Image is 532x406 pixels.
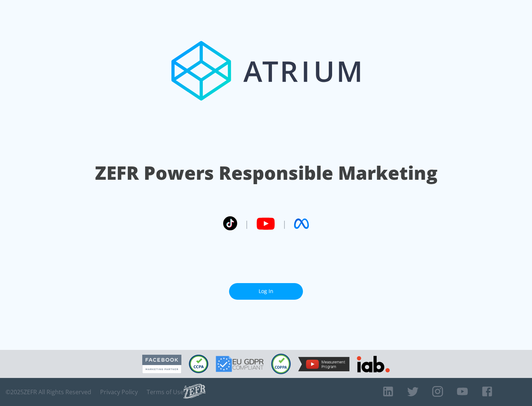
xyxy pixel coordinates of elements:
img: IAB [357,356,390,372]
span: | [282,218,287,229]
img: CCPA Compliant [189,355,208,373]
img: COPPA Compliant [271,354,291,374]
h1: ZEFR Powers Responsible Marketing [95,160,437,186]
a: Privacy Policy [100,388,138,396]
span: | [245,218,249,229]
img: YouTube Measurement Program [298,357,349,371]
span: © 2025 ZEFR All Rights Reserved [6,388,91,396]
img: GDPR Compliant [216,356,264,372]
a: Terms of Use [147,388,184,396]
img: Facebook Marketing Partner [142,355,181,374]
a: Log In [229,283,303,300]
